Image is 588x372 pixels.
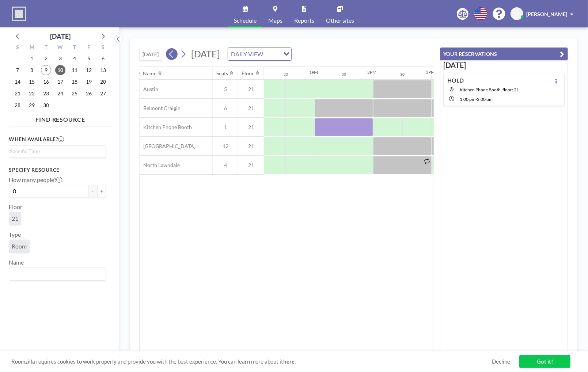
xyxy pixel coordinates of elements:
[342,72,346,77] div: 30
[9,259,24,266] label: Name
[140,124,192,130] span: Kitchen Phone Booth
[9,167,106,173] h3: Specify resource
[238,162,264,168] span: 21
[27,53,37,64] span: Monday, September 1, 2025
[98,88,108,99] span: Saturday, September 27, 2025
[98,53,108,64] span: Saturday, September 6, 2025
[519,355,570,368] a: Got it!
[12,65,23,75] span: Sunday, September 7, 2025
[228,48,291,60] div: Search for option
[515,11,519,17] span: JJ
[440,48,568,60] button: YOUR RESERVATIONS
[55,65,65,75] span: Wednesday, September 10, 2025
[41,100,51,110] span: Tuesday, September 30, 2025
[268,18,282,23] span: Maps
[443,61,565,70] h3: [DATE]
[84,65,94,75] span: Friday, September 12, 2025
[27,100,37,110] span: Monday, September 29, 2025
[69,53,80,64] span: Thursday, September 4, 2025
[475,96,477,102] span: -
[191,48,220,59] span: [DATE]
[213,143,238,149] span: 12
[97,185,106,197] button: +
[140,86,158,92] span: Austin
[477,96,493,102] span: 2:00 PM
[88,185,97,197] button: -
[229,49,265,59] span: DAILY VIEW
[139,48,162,61] button: [DATE]
[12,88,23,99] span: Sunday, September 21, 2025
[67,43,81,53] div: T
[238,105,264,111] span: 21
[10,147,102,155] input: Search for option
[238,124,264,130] span: 21
[41,53,51,64] span: Tuesday, September 2, 2025
[326,18,354,23] span: Other sites
[426,69,435,75] div: 3PM
[213,124,238,130] span: 1
[12,243,27,250] span: Room
[238,143,264,149] span: 21
[11,358,492,365] span: Roomzilla requires cookies to work properly and provide you with the best experience. You can lea...
[284,72,288,77] div: 30
[9,268,106,280] div: Search for option
[84,88,94,99] span: Friday, September 26, 2025
[213,105,238,111] span: 6
[401,72,405,77] div: 30
[98,77,108,87] span: Saturday, September 20, 2025
[39,43,53,53] div: T
[69,88,80,99] span: Thursday, September 25, 2025
[84,77,94,87] span: Friday, September 19, 2025
[294,18,314,23] span: Reports
[55,77,65,87] span: Wednesday, September 17, 2025
[9,203,22,210] label: Floor
[12,100,23,110] span: Sunday, September 28, 2025
[9,113,112,123] h4: FIND RESOURCE
[27,88,37,99] span: Monday, September 22, 2025
[96,43,110,53] div: S
[213,86,238,92] span: 5
[309,69,318,75] div: 1PM
[84,53,94,64] span: Friday, September 5, 2025
[234,18,257,23] span: Schedule
[283,358,296,365] a: here.
[368,69,377,75] div: 2PM
[41,88,51,99] span: Tuesday, September 23, 2025
[25,43,39,53] div: M
[50,31,71,41] div: [DATE]
[238,86,264,92] span: 21
[98,65,108,75] span: Saturday, September 13, 2025
[460,87,519,92] span: Kitchen Phone Booth, floor: 21
[69,65,80,75] span: Thursday, September 11, 2025
[526,11,567,17] span: [PERSON_NAME]
[460,96,475,102] span: 1:00 PM
[53,43,68,53] div: W
[242,70,254,77] div: Floor
[143,70,157,77] div: Name
[9,231,21,238] label: Type
[11,43,25,53] div: S
[140,143,196,149] span: [GEOGRAPHIC_DATA]
[12,77,23,87] span: Sunday, September 14, 2025
[41,65,51,75] span: Tuesday, September 9, 2025
[55,88,65,99] span: Wednesday, September 24, 2025
[492,358,510,365] a: Decline
[217,70,228,77] div: Seats
[447,77,464,84] h4: HOLD
[213,162,238,168] span: 4
[140,105,181,111] span: Belmont Craigin
[69,77,80,87] span: Thursday, September 18, 2025
[140,162,180,168] span: North Lawndale
[12,7,26,21] img: organization-logo
[9,176,62,183] label: How many people?
[55,53,65,64] span: Wednesday, September 3, 2025
[10,269,102,279] input: Search for option
[12,215,18,222] span: 21
[81,43,96,53] div: F
[9,146,106,157] div: Search for option
[27,77,37,87] span: Monday, September 15, 2025
[265,49,279,59] input: Search for option
[41,77,51,87] span: Tuesday, September 16, 2025
[27,65,37,75] span: Monday, September 8, 2025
